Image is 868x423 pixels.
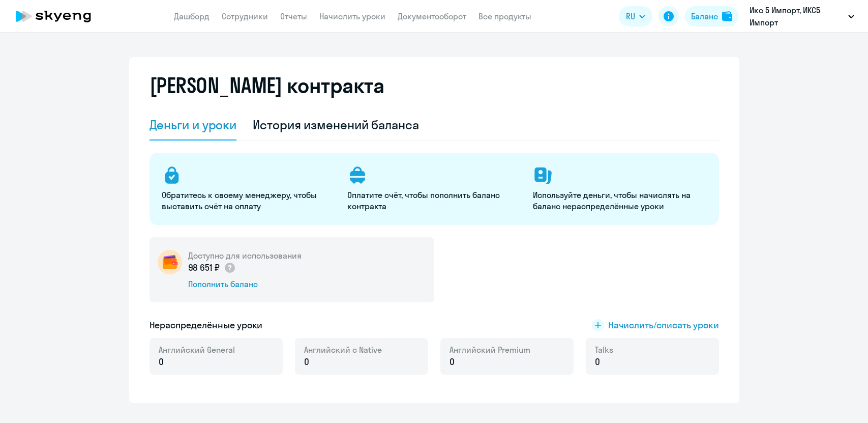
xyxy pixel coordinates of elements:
[174,11,209,21] a: Дашборд
[159,355,164,369] span: 0
[722,11,732,21] img: balance
[398,11,466,21] a: Документооборот
[149,117,237,133] div: Деньги и уроки
[149,319,263,332] h5: Нераспределённые уроки
[347,189,521,212] p: Оплатите счёт, чтобы пополнить баланс контракта
[319,11,385,21] a: Начислить уроки
[595,355,600,369] span: 0
[253,117,419,133] div: История изменений баланса
[750,4,844,29] p: Икс 5 Импорт, ИКС5 Импорт
[280,11,307,21] a: Отчеты
[222,11,268,21] a: Сотрудники
[149,73,384,98] h2: [PERSON_NAME] контракта
[533,189,706,212] p: Используйте деньги, чтобы начислять на баланс нераспределённые уроки
[626,10,635,22] span: RU
[450,355,455,369] span: 0
[685,6,738,26] button: Балансbalance
[691,10,718,22] div: Баланс
[159,344,235,355] span: Английский General
[188,250,302,261] h5: Доступно для использования
[595,344,613,355] span: Talks
[158,250,182,274] img: wallet-circle.png
[478,11,531,21] a: Все продукты
[304,344,382,355] span: Английский с Native
[619,6,652,26] button: RU
[608,319,719,332] span: Начислить/списать уроки
[188,261,236,274] p: 98 651 ₽
[744,4,859,29] button: Икс 5 Импорт, ИКС5 Импорт
[450,344,530,355] span: Английский Premium
[304,355,309,369] span: 0
[188,278,302,290] div: Пополнить баланс
[162,189,335,212] p: Обратитесь к своему менеджеру, чтобы выставить счёт на оплату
